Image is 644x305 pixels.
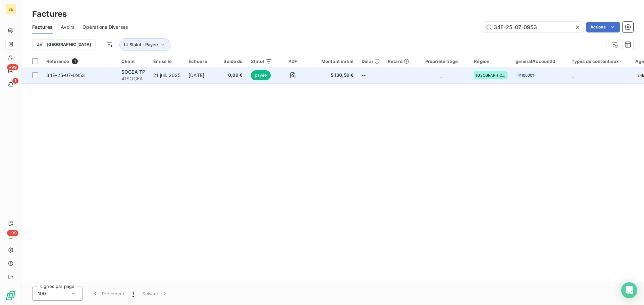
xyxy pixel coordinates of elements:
[280,59,305,64] div: PDF
[358,67,384,83] td: --
[417,59,466,64] div: Propriété litige
[149,67,184,83] td: 21 juil. 2025
[88,287,128,301] button: Précédent
[121,59,145,64] div: Client
[621,282,637,298] div: Open Intercom Messenger
[388,59,409,64] div: Retard
[121,75,145,82] span: 41SOGEA
[572,72,574,78] span: _
[184,67,219,83] td: [DATE]
[32,39,96,50] button: [GEOGRAPHIC_DATA]
[83,24,128,30] span: Opérations Diverses
[121,69,145,75] span: SOGEA TP
[32,24,53,30] span: Factures
[72,58,78,64] span: 1
[12,78,18,84] span: 1
[5,290,16,301] img: Logo LeanPay
[251,59,273,64] div: Statut
[132,290,134,297] span: 1
[38,290,46,297] span: 100
[128,287,138,301] button: 1
[46,59,69,64] span: Référence
[46,72,85,78] span: 34E-25-07-0953
[572,59,627,64] div: Types de contentieux
[61,24,74,30] span: Avoirs
[138,287,172,301] button: Suivant
[313,72,354,79] span: 5 130,50 €
[7,230,18,236] span: +99
[5,4,16,15] div: SE
[483,22,584,32] input: Rechercher
[313,59,354,64] div: Montant initial
[7,64,18,70] span: +99
[129,42,158,47] span: Statut : Payée
[516,59,563,64] div: generalAccountId
[586,22,620,32] button: Actions
[440,72,442,78] span: _
[518,73,534,77] span: 41100001
[119,38,170,51] button: Statut : Payée
[189,59,215,64] div: Échue le
[223,72,243,79] span: 0,00 €
[153,59,180,64] div: Émise le
[32,8,67,20] h3: Factures
[476,73,505,77] span: [GEOGRAPHIC_DATA]
[251,70,271,80] span: payée
[223,59,243,64] div: Solde dû
[362,59,380,64] div: Délai
[474,59,507,64] div: Région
